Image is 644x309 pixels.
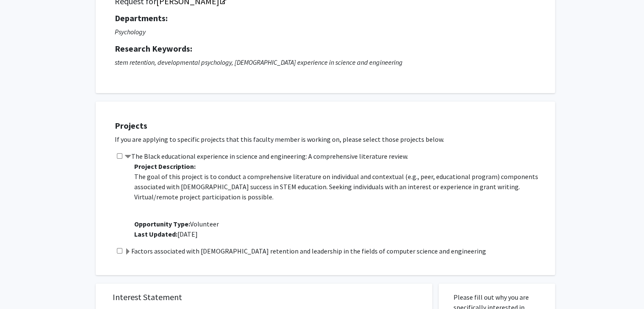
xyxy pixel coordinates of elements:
[124,246,486,256] label: Factors associated with [DEMOGRAPHIC_DATA] retention and leadership in the fields of computer sci...
[134,230,177,238] b: Last Updated:
[134,162,196,171] b: Project Description:
[115,120,147,131] strong: Projects
[6,271,36,303] iframe: Chat
[115,13,168,23] strong: Departments:
[124,151,408,161] label: The Black educational experience in science and engineering: A comprehensive literature review.
[115,134,547,144] p: If you are applying to specific projects that this faculty member is working on, please select th...
[113,292,415,302] h5: Interest Statement
[134,220,219,228] span: Volunteer
[134,220,190,228] b: Opportunity Type:
[115,43,192,54] strong: Research Keywords:
[115,28,146,36] i: Psychology
[134,171,547,202] p: The goal of this project is to conduct a comprehensive literature on individual and contextual (e...
[115,58,403,66] i: stem retention, developmental psychology, [DEMOGRAPHIC_DATA] experience in science and engineering
[134,230,198,238] span: [DATE]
